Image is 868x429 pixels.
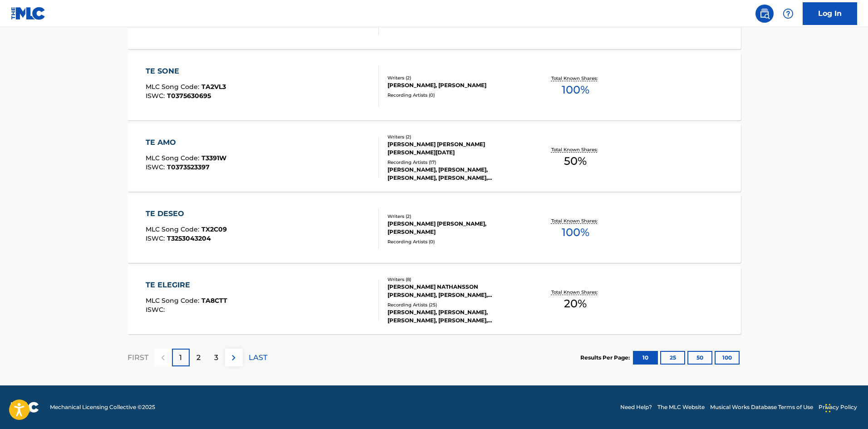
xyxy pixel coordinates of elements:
span: T3253043204 [167,234,211,242]
div: [PERSON_NAME], [PERSON_NAME], [PERSON_NAME], [PERSON_NAME], [PERSON_NAME] [387,166,525,182]
button: 10 [633,351,658,365]
img: search [759,8,770,19]
div: Recording Artists ( 0 ) [387,238,525,245]
a: TE AMOMLC Song Code:T3391WISWC:T0373523397Writers (2)[PERSON_NAME] [PERSON_NAME] [PERSON_NAME][DA... [128,123,741,192]
div: Writers ( 2 ) [387,213,525,220]
span: Mechanical Licensing Collective © 2025 [50,403,155,411]
div: Recording Artists ( 17 ) [387,159,525,166]
span: 100 % [562,224,589,241]
span: 50 % [564,153,587,169]
div: Widget de chat [823,385,868,429]
button: 100 [715,351,740,365]
div: TE DESEO [146,208,227,219]
p: 1 [179,352,182,363]
span: T0375630695 [167,92,211,100]
span: MLC Song Code : [146,154,201,162]
span: TX2C09 [201,225,227,233]
p: LAST [249,352,267,363]
span: 20 % [564,296,587,312]
p: FIRST [128,352,148,363]
p: 3 [214,352,218,363]
img: logo [11,402,39,413]
div: [PERSON_NAME], [PERSON_NAME] [387,81,525,89]
p: Total Known Shares: [551,217,600,224]
div: Arrastar [825,394,831,422]
span: TA2VL3 [201,83,226,91]
div: TE SONE [146,66,226,77]
p: Total Known Shares: [551,146,600,153]
span: ISWC : [146,163,167,171]
div: Writers ( 2 ) [387,133,525,140]
a: Log In [803,2,857,25]
span: MLC Song Code : [146,296,201,305]
p: Total Known Shares: [551,289,600,296]
a: Need Help? [620,403,652,411]
span: 100 % [562,82,589,98]
div: Recording Artists ( 0 ) [387,92,525,99]
div: [PERSON_NAME] NATHANSSON [PERSON_NAME], [PERSON_NAME], [PERSON_NAME], [PERSON_NAME] [PERSON_NAME]... [387,283,525,299]
span: ISWC : [146,306,167,314]
span: TA8CTT [201,296,227,305]
span: ISWC : [146,234,167,242]
p: Results Per Page: [580,354,632,362]
a: Public Search [755,5,774,23]
a: TE DESEOMLC Song Code:TX2C09ISWC:T3253043204Writers (2)[PERSON_NAME] [PERSON_NAME], [PERSON_NAME]... [128,195,741,263]
div: Help [779,5,797,23]
img: MLC Logo [11,7,46,20]
div: Recording Artists ( 25 ) [387,301,525,308]
img: right [228,352,239,363]
p: 2 [196,352,201,363]
div: Writers ( 2 ) [387,74,525,81]
span: T3391W [201,154,226,162]
iframe: Chat Widget [823,385,868,429]
p: Total Known Shares: [551,75,600,82]
button: 25 [660,351,685,365]
div: TE AMO [146,137,226,148]
a: Musical Works Database Terms of Use [710,403,813,411]
span: ISWC : [146,92,167,100]
img: help [783,8,794,19]
span: MLC Song Code : [146,225,201,233]
div: [PERSON_NAME], [PERSON_NAME], [PERSON_NAME], [PERSON_NAME], [PERSON_NAME] [387,308,525,325]
div: Writers ( 8 ) [387,276,525,283]
span: MLC Song Code : [146,83,201,91]
div: [PERSON_NAME] [PERSON_NAME] [PERSON_NAME][DATE] [387,140,525,157]
button: 50 [687,351,712,365]
div: [PERSON_NAME] [PERSON_NAME], [PERSON_NAME] [387,220,525,236]
div: TE ELEGIRE [146,280,227,291]
a: TE ELEGIREMLC Song Code:TA8CTTISWC:Writers (8)[PERSON_NAME] NATHANSSON [PERSON_NAME], [PERSON_NAM... [128,266,741,334]
span: T0373523397 [167,163,210,171]
a: TE SONEMLC Song Code:TA2VL3ISWC:T0375630695Writers (2)[PERSON_NAME], [PERSON_NAME]Recording Artis... [128,52,741,120]
a: The MLC Website [657,403,705,411]
a: Privacy Policy [819,403,857,411]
